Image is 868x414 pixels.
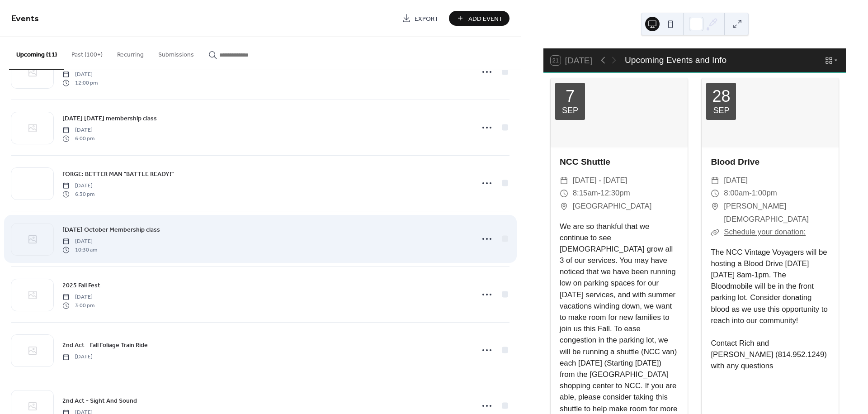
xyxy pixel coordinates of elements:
[560,174,568,187] div: ​
[560,200,568,213] div: ​
[724,174,748,187] span: [DATE]
[62,238,97,246] span: [DATE]
[62,126,94,134] span: [DATE]
[562,106,578,114] div: Sep
[724,187,749,200] span: 8:00am
[712,88,730,105] div: 28
[551,156,688,169] div: NCC Shuttle
[566,88,575,105] div: 7
[62,246,97,254] span: 10:30 am
[62,113,157,124] a: [DATE] [DATE] membership class
[62,225,160,235] span: [DATE] October Membership class
[711,187,719,200] div: ​
[62,169,174,179] a: FORGE: BETTER MAN "BATTLE READY!"
[415,14,439,24] span: Export
[62,353,93,361] span: [DATE]
[62,341,148,350] span: 2nd Act - Fall Foliage Train Ride
[62,340,148,350] a: 2nd Act - Fall Foliage Train Ride
[110,37,151,69] button: Recurring
[62,395,137,406] a: 2nd Act - Sight And Sound
[62,182,94,190] span: [DATE]
[600,187,630,200] span: 12:30pm
[62,280,100,290] a: 2025 Fall Fest
[62,301,94,309] span: 3:00 pm
[62,396,137,406] span: 2nd Act - Sight And Sound
[468,14,503,24] span: Add Event
[625,54,726,67] div: Upcoming Events and Info
[62,134,94,143] span: 6:00 pm
[62,114,157,124] span: [DATE] [DATE] membership class
[62,224,160,235] a: [DATE] October Membership class
[702,247,839,372] div: The NCC Vintage Voyagers will be hosting a Blood Drive [DATE][DATE] 8am-1pm. The Bloodmobile will...
[62,170,174,179] span: FORGE: BETTER MAN "BATTLE READY!"
[711,200,719,213] div: ​
[449,11,509,26] button: Add Event
[395,11,445,26] a: Export
[711,226,719,239] div: ​
[724,228,806,236] a: Schedule your donation:
[573,174,627,187] span: [DATE] - [DATE]
[9,37,64,70] button: Upcoming (11)
[598,187,601,200] span: -
[711,174,719,187] div: ​
[62,281,100,290] span: 2025 Fall Fest
[749,187,752,200] span: -
[62,190,94,198] span: 6:30 pm
[151,37,201,69] button: Submissions
[711,157,759,167] a: Blood Drive
[62,79,98,87] span: 12:00 pm
[560,187,568,200] div: ​
[62,293,94,301] span: [DATE]
[713,106,729,114] div: Sep
[752,187,777,200] span: 1:00pm
[573,187,598,200] span: 8:15am
[724,200,830,226] span: [PERSON_NAME][DEMOGRAPHIC_DATA]
[11,10,39,28] span: Events
[64,37,110,69] button: Past (100+)
[62,71,98,79] span: [DATE]
[573,200,652,213] span: [GEOGRAPHIC_DATA]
